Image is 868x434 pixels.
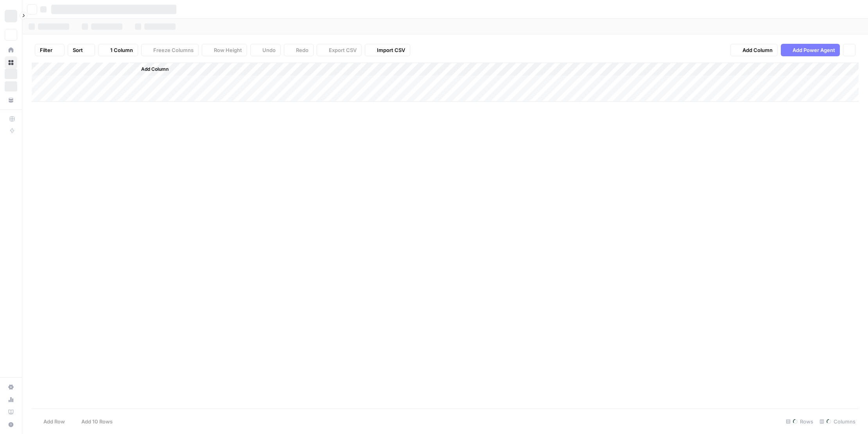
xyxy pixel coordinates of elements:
[68,44,95,56] button: Sort
[5,56,17,69] a: Browse
[110,46,133,54] span: 1 Column
[40,46,52,54] span: Filter
[202,44,247,56] button: Row Height
[153,46,194,54] span: Freeze Columns
[35,44,65,56] button: Filter
[317,44,362,56] button: Export CSV
[377,46,405,54] span: Import CSV
[250,44,281,56] button: Undo
[730,44,778,56] button: Add Column
[214,46,242,54] span: Row Height
[73,46,83,54] span: Sort
[5,381,17,393] a: Settings
[141,44,199,56] button: Freeze Columns
[5,406,17,418] a: Learning Hub
[81,418,113,425] span: Add 10 Rows
[329,46,357,54] span: Export CSV
[365,44,410,56] button: Import CSV
[5,418,17,431] button: Help + Support
[781,44,840,56] button: Add Power Agent
[141,66,169,73] span: Add Column
[32,415,70,428] button: Add Row
[5,44,17,56] a: Home
[793,46,835,54] span: Add Power Agent
[284,44,314,56] button: Redo
[296,46,308,54] span: Redo
[262,46,276,54] span: Undo
[43,418,65,425] span: Add Row
[742,46,773,54] span: Add Column
[816,415,859,428] div: Columns
[131,64,172,74] button: Add Column
[98,44,138,56] button: 1 Column
[5,393,17,406] a: Usage
[783,415,816,428] div: Rows
[70,415,117,428] button: Add 10 Rows
[5,94,17,106] a: Your Data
